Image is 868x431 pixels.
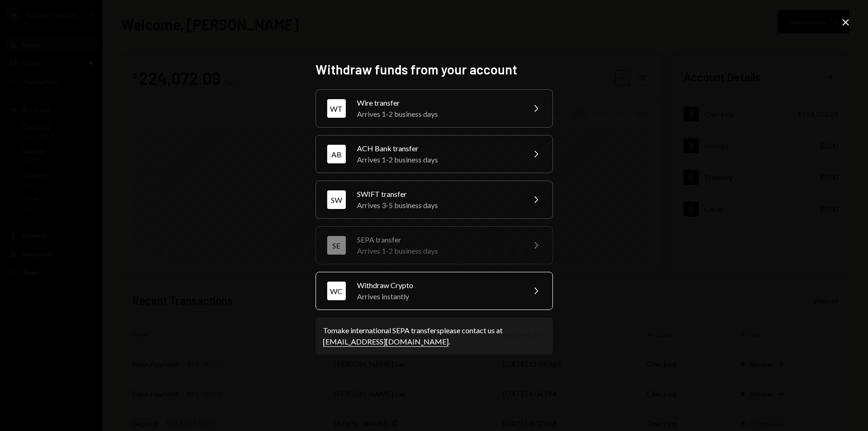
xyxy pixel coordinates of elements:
div: Arrives instantly [357,291,519,302]
div: SW [327,190,346,209]
h2: Withdraw funds from your account [316,61,553,79]
div: SWIFT transfer [357,189,519,200]
div: Wire transfer [357,97,519,108]
div: To make international SEPA transfers please contact us at . [323,325,545,347]
div: Arrives 1-2 business days [357,245,519,256]
div: Arrives 3-5 business days [357,200,519,211]
div: AB [327,145,346,163]
button: SESEPA transferArrives 1-2 business days [316,226,553,264]
a: [EMAIL_ADDRESS][DOMAIN_NAME] [323,337,449,347]
div: Arrives 1-2 business days [357,154,519,165]
div: SE [327,236,346,255]
div: Withdraw Crypto [357,280,519,291]
button: WTWire transferArrives 1-2 business days [316,89,553,128]
button: ABACH Bank transferArrives 1-2 business days [316,135,553,173]
div: ACH Bank transfer [357,143,519,154]
button: WCWithdraw CryptoArrives instantly [316,272,553,310]
div: WT [327,99,346,118]
div: Arrives 1-2 business days [357,108,519,120]
div: SEPA transfer [357,234,519,245]
div: WC [327,282,346,300]
button: SWSWIFT transferArrives 3-5 business days [316,181,553,219]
